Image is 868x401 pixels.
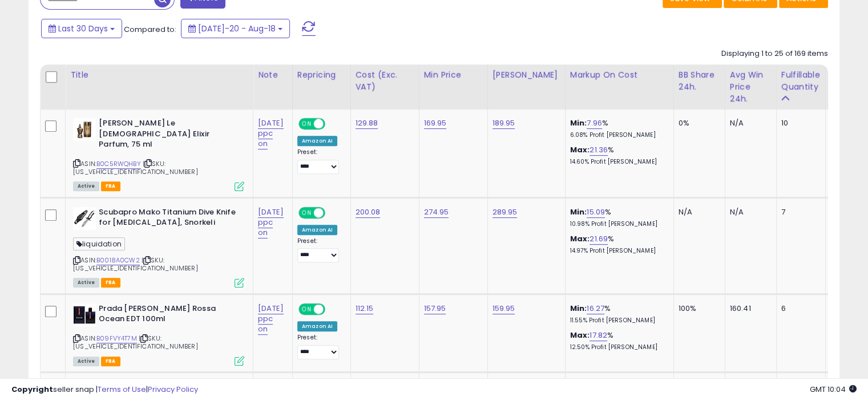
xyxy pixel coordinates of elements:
[181,19,290,38] button: [DATE]-20 - Aug-18
[730,303,768,314] div: 160.41
[570,69,669,81] div: Markup on Cost
[570,144,590,155] b: Max:
[679,69,720,93] div: BB Share 24h.
[73,207,96,230] img: 41pGTh3eOOL._SL40_.jpg
[99,118,237,153] b: [PERSON_NAME] Le [DEMOGRAPHIC_DATA] Elixir Parfum, 75 ml
[73,181,99,191] span: All listings currently available for purchase on Amazon
[73,237,125,250] span: liquidation
[73,207,244,286] div: ASIN:
[73,303,244,364] div: ASIN:
[570,118,665,139] div: %
[124,24,176,35] span: Compared to:
[258,69,288,81] div: Note
[570,131,665,139] p: 6.08% Profit [PERSON_NAME]
[73,159,198,176] span: | SKU: [US_VEHICLE_IDENTIFICATION_NUMBER]
[324,119,342,129] span: OFF
[565,64,673,110] th: The percentage added to the cost of goods (COGS) that forms the calculator for Min & Max prices.
[70,69,248,81] div: Title
[570,233,590,244] b: Max:
[570,303,665,325] div: %
[570,303,587,314] b: Min:
[258,206,284,238] a: [DATE] ppc on
[98,384,146,395] a: Terms of Use
[198,23,276,34] span: [DATE]-20 - Aug-18
[590,233,608,245] a: 21.69
[300,208,314,217] span: ON
[258,118,284,149] a: [DATE] ppc on
[570,330,590,341] b: Max:
[58,23,108,34] span: Last 30 Days
[570,330,665,351] div: %
[492,303,515,314] a: 159.95
[587,303,604,314] a: 16.27
[492,118,515,129] a: 189.95
[781,69,821,93] div: Fulfillable Quantity
[570,220,665,228] p: 10.98% Profit [PERSON_NAME]
[570,343,665,351] p: 12.50% Profit [PERSON_NAME]
[587,118,602,129] a: 7.96
[297,136,337,146] div: Amazon AI
[258,303,284,335] a: [DATE] ppc on
[570,145,665,166] div: %
[297,237,342,263] div: Preset:
[101,181,120,191] span: FBA
[356,303,374,314] a: 112.15
[424,303,446,314] a: 157.95
[11,384,198,395] div: seller snap | |
[590,330,607,341] a: 17.82
[570,317,665,325] p: 11.55% Profit [PERSON_NAME]
[424,118,447,129] a: 169.95
[297,225,337,235] div: Amazon AI
[424,206,449,218] a: 274.95
[679,118,716,128] div: 0%
[96,334,137,343] a: B09FVY4T7M
[297,334,342,359] div: Preset:
[101,278,120,287] span: FBA
[570,118,587,128] b: Min:
[73,303,96,326] img: 31I3TjP1htL._SL40_.jpg
[300,304,314,314] span: ON
[590,144,608,156] a: 21.36
[297,69,346,81] div: Repricing
[679,207,716,217] div: N/A
[781,207,817,217] div: 7
[99,303,237,327] b: Prada [PERSON_NAME] Rossa Ocean EDT 100ml
[73,278,99,287] span: All listings currently available for purchase on Amazon
[356,206,381,218] a: 200.08
[587,206,605,218] a: 15.09
[781,303,817,314] div: 6
[781,118,817,128] div: 10
[148,384,198,395] a: Privacy Policy
[424,69,483,81] div: Min Price
[73,118,96,141] img: 41lOgiWjW1L._SL40_.jpg
[96,256,140,265] a: B0018A0CW2
[810,384,857,395] span: 2025-09-18 10:04 GMT
[297,148,342,174] div: Preset:
[73,334,198,351] span: | SKU: [US_VEHICLE_IDENTIFICATION_NUMBER]
[721,48,828,59] div: Displaying 1 to 25 of 169 items
[492,69,560,81] div: [PERSON_NAME]
[96,159,141,169] a: B0C5RWQHBY
[300,119,314,129] span: ON
[73,256,198,273] span: | SKU: [US_VEHICLE_IDENTIFICATION_NUMBER]
[99,207,237,231] b: Scubapro Mako Titanium Dive Knife for [MEDICAL_DATA], Snorkeli
[41,19,122,38] button: Last 30 Days
[730,207,768,217] div: N/A
[297,321,337,331] div: Amazon AI
[101,357,120,366] span: FBA
[73,357,99,366] span: All listings currently available for purchase on Amazon
[492,206,518,218] a: 289.95
[73,118,244,190] div: ASIN:
[730,118,768,128] div: N/A
[356,118,378,129] a: 129.88
[324,208,342,217] span: OFF
[570,234,665,255] div: %
[324,304,342,314] span: OFF
[730,69,772,105] div: Avg Win Price 24h.
[570,207,665,228] div: %
[356,69,414,93] div: Cost (Exc. VAT)
[11,384,53,395] strong: Copyright
[679,303,716,314] div: 100%
[570,206,587,217] b: Min:
[570,158,665,166] p: 14.60% Profit [PERSON_NAME]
